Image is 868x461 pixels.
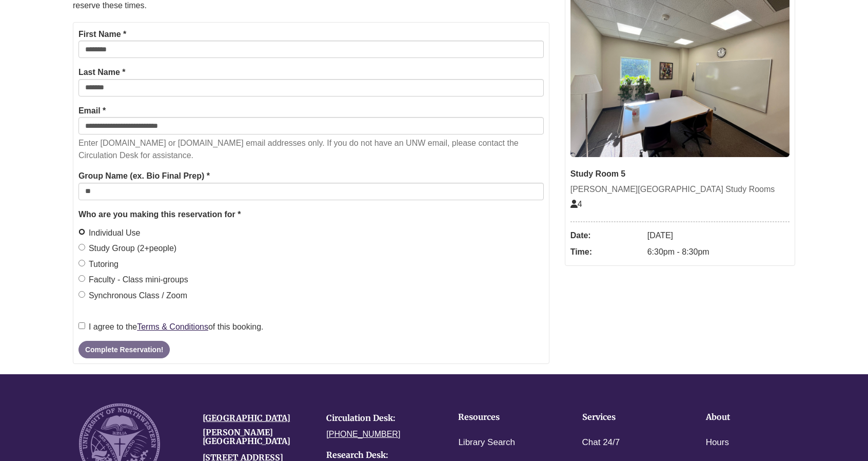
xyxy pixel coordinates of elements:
input: Study Group (2+people) [78,244,85,251]
a: Terms & Conditions [137,322,208,331]
label: First Name * [78,28,126,41]
dt: Date: [570,227,642,244]
a: [PHONE_NUMBER] [326,430,400,438]
input: I agree to theTerms & Conditionsof this booking. [78,322,85,329]
label: Individual Use [78,226,141,240]
label: Study Group (2+people) [78,242,176,255]
a: [GEOGRAPHIC_DATA] [203,413,290,423]
button: Complete Reservation! [78,341,170,358]
input: Synchronous Class / Zoom [78,291,85,298]
label: I agree to the of this booking. [78,320,264,334]
input: Individual Use [78,228,85,235]
label: Synchronous Class / Zoom [78,289,187,302]
dd: 6:30pm - 8:30pm [647,244,790,260]
p: Enter [DOMAIN_NAME] or [DOMAIN_NAME] email addresses only. If you do not have an UNW email, pleas... [78,137,544,162]
a: Chat 24/7 [582,435,620,450]
input: Faculty - Class mini-groups [78,275,85,282]
h4: [PERSON_NAME][GEOGRAPHIC_DATA] [203,428,311,446]
h4: Circulation Desk: [326,414,435,423]
label: Faculty - Class mini-groups [78,273,188,286]
a: Hours [706,435,729,450]
label: Group Name (ex. Bio Final Prep) * [78,169,210,183]
h4: Services [582,413,674,422]
h4: Resources [458,413,550,422]
h4: Research Desk: [326,451,435,460]
label: Tutoring [78,258,119,271]
dt: Time: [570,244,642,260]
legend: Who are you making this reservation for * [78,208,544,221]
label: Email * [78,104,106,118]
span: The capacity of this space [570,200,582,208]
div: [PERSON_NAME][GEOGRAPHIC_DATA] Study Rooms [570,183,790,196]
input: Tutoring [78,260,85,266]
h4: About [706,413,798,422]
div: Study Room 5 [570,167,790,181]
dd: [DATE] [647,227,790,244]
label: Last Name * [78,66,126,79]
a: Library Search [458,435,515,450]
